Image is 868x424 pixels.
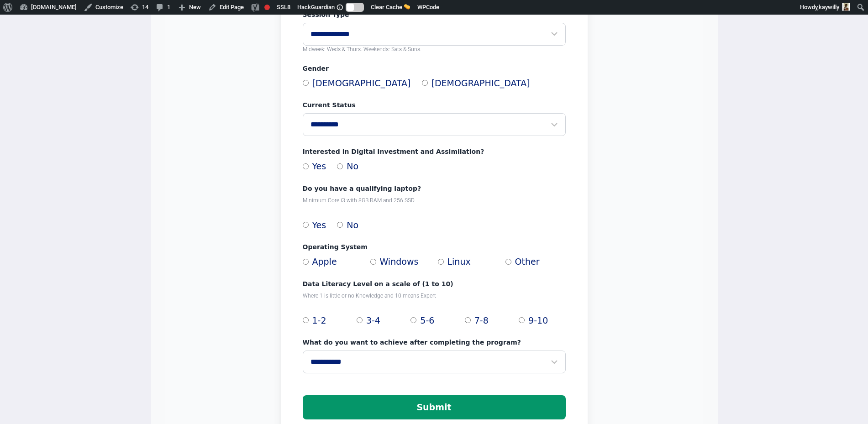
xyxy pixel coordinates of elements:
span: 3-4 [366,314,380,327]
span: [DEMOGRAPHIC_DATA] [431,77,530,90]
span: 5-6 [420,314,434,327]
input: Windows [370,259,376,265]
input: 7-8 [465,317,471,323]
label: Gender [303,64,566,73]
input: Other [505,259,511,265]
p: Where 1 is little or no Knowledge and 10 means Expert [303,292,566,299]
input: Linux [438,259,444,265]
label: Data Literacy Level on a scale of (1 to 10) [303,279,566,288]
span: [DEMOGRAPHIC_DATA] [312,77,411,90]
input: 9-10 [519,317,525,323]
span: Windows [380,255,419,268]
input: Apple [303,259,309,265]
label: Interested in Digital Investment and Assimilation? [303,147,566,156]
div: Focus keyphrase not set [264,5,270,10]
input: Yes [303,222,309,228]
span: kaywilly [819,4,839,10]
button: Submit [303,395,566,419]
input: Yes [303,163,309,169]
span: No [347,160,358,173]
input: No [337,163,343,169]
input: 1-2 [303,317,309,323]
span: Yes [312,160,326,173]
span: Other [515,255,540,268]
p: Midweek: Weds & Thurs. Weekends: Sats & Suns. [303,46,566,53]
span: Apple [312,255,337,268]
label: Current Status [303,100,566,110]
label: Do you have a qualifying laptop? [303,184,566,193]
span: No [347,219,358,232]
input: [DEMOGRAPHIC_DATA] [422,80,428,86]
input: No [337,222,343,228]
span: Clear Cache [371,4,402,10]
span: Linux [447,255,471,268]
span: 7-8 [474,314,489,327]
span: Yes [312,219,326,232]
span: 1-2 [312,314,326,327]
label: What do you want to achieve after completing the program? [303,338,566,347]
label: Operating System [303,242,566,251]
input: [DEMOGRAPHIC_DATA] [303,80,309,86]
p: Minimum Core i3 with 8GB RAM and 256 SSD. [303,197,566,204]
img: 🧽 [404,4,410,10]
span: 9-10 [528,314,548,327]
input: 5-6 [410,317,416,323]
input: 3-4 [357,317,363,323]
